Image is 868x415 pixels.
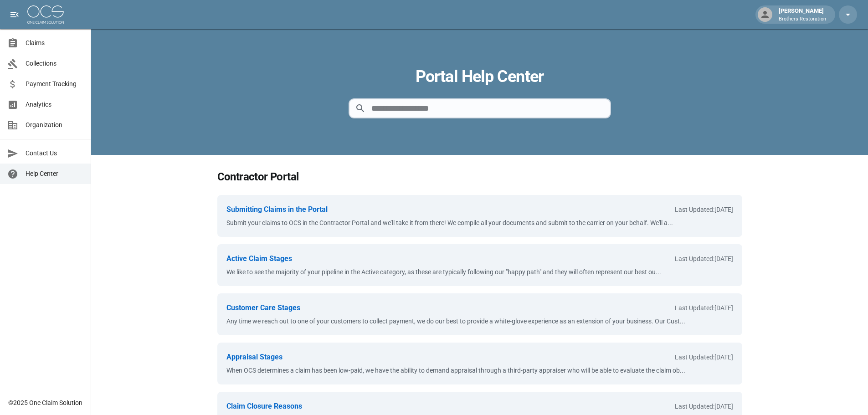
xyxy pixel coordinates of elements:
h3: Contractor Portal [217,169,742,184]
p: Last Updated: [DATE] [675,205,733,215]
p: Last Updated: [DATE] [675,303,733,313]
a: Submitting Claims in the PortalLast Updated:[DATE]Submit your claims to OCS in the Contractor Por... [217,195,742,237]
div: We like to see the majority of your pipeline in the Active category, as these are typically follo... [226,267,733,277]
span: Help Center [26,169,83,179]
div: Appraisal Stages [226,352,282,363]
img: ocs-logo-white-transparent.png [27,5,64,24]
p: Last Updated: [DATE] [675,402,733,411]
div: [PERSON_NAME] [775,6,830,23]
div: Any time we reach out to one of your customers to collect payment, we do our best to provide a wh... [226,317,733,326]
a: Customer Care StagesLast Updated:[DATE]Any time we reach out to one of your customers to collect ... [217,293,742,335]
span: Contact Us [26,149,83,158]
div: Active Claim Stages [226,253,292,264]
p: Last Updated: [DATE] [675,254,733,264]
p: Last Updated: [DATE] [675,353,733,362]
div: When OCS determines a claim has been low-paid, we have the ability to demand appraisal through a ... [226,366,733,375]
span: Payment Tracking [26,79,83,89]
a: Appraisal StagesLast Updated:[DATE]When OCS determines a claim has been low-paid, we have the abi... [217,343,742,384]
p: Brothers Restoration [779,15,826,23]
div: © 2025 One Claim Solution [8,398,82,407]
button: open drawer [5,5,24,24]
span: Claims [26,38,83,48]
span: Analytics [26,100,83,109]
span: Organization [26,120,83,130]
div: Claim Closure Reasons [226,401,302,412]
a: Portal Help Center [416,66,544,91]
div: Submitting Claims in the Portal [226,204,328,215]
a: Active Claim StagesLast Updated:[DATE]We like to see the majority of your pipeline in the Active ... [217,244,742,286]
span: Collections [26,59,83,68]
div: Customer Care Stages [226,302,300,313]
div: Submit your claims to OCS in the Contractor Portal and we’ll take it from there! We compile all y... [226,218,733,228]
